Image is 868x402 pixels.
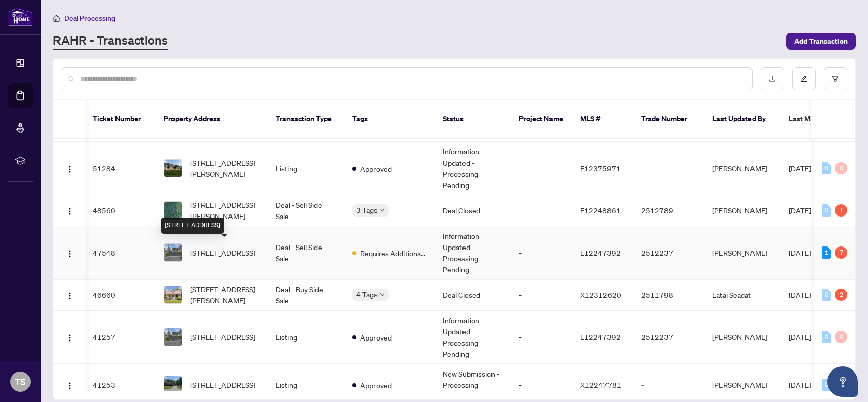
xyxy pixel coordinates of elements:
td: 2511798 [633,280,704,311]
th: Last Updated By [704,100,780,139]
span: E12247392 [580,248,621,257]
a: RAHR - Transactions [53,32,168,50]
img: Logo [66,382,74,390]
span: [DATE] [789,206,811,215]
td: Deal - Sell Side Sale [268,226,344,280]
div: 0 [835,331,847,343]
div: 1 [822,246,831,259]
span: home [53,15,60,22]
span: X12247781 [580,380,621,389]
span: [DATE] [789,290,811,299]
span: Deal Processing [64,14,115,23]
td: - [511,142,572,195]
img: Logo [66,165,74,173]
td: 2512237 [633,226,704,280]
td: - [511,226,572,280]
th: Trade Number [633,100,704,139]
button: Logo [62,160,78,176]
td: [PERSON_NAME] [704,226,780,280]
span: [STREET_ADDRESS][PERSON_NAME] [190,284,259,306]
td: Information Updated - Processing Pending [435,226,511,280]
img: tab_domain_overview_orange.svg [27,59,36,67]
div: 0 [822,204,831,217]
img: Logo [66,250,74,258]
span: filter [832,75,839,82]
span: X12312620 [580,290,621,299]
span: Approved [360,332,392,343]
span: E12247392 [580,332,621,342]
td: Listing [268,311,344,364]
span: Last Modified Date [789,113,851,125]
span: Approved [360,163,392,174]
td: - [511,311,572,364]
th: Tags [344,100,435,139]
img: Logo [66,292,74,300]
img: website_grey.svg [16,26,24,35]
span: download [769,75,776,82]
img: Logo [66,207,74,215]
img: tab_keywords_by_traffic_grey.svg [101,59,109,67]
img: thumbnail-img [164,160,182,177]
td: Latai Seadat [704,280,780,311]
span: Add Transaction [794,33,848,49]
td: 46660 [84,280,156,311]
th: MLS # [572,100,633,139]
img: thumbnail-img [164,202,182,219]
td: Deal - Buy Side Sale [268,280,344,311]
td: Listing [268,142,344,195]
td: 48560 [84,195,156,226]
th: Transaction Type [268,100,344,139]
span: [STREET_ADDRESS] [190,331,255,343]
td: - [511,195,572,226]
span: [STREET_ADDRESS] [190,379,255,390]
div: Keywords by Traffic [112,60,171,67]
th: Project Name [511,100,572,139]
span: TS [15,375,26,389]
div: 2 [835,289,847,301]
td: 2512237 [633,311,704,364]
button: Logo [62,202,78,219]
td: [PERSON_NAME] [704,311,780,364]
img: logo [8,8,33,26]
div: Domain Overview [39,60,91,67]
td: - [511,280,572,311]
div: 0 [822,331,831,343]
img: thumbnail-img [164,328,182,346]
div: 0 [822,289,831,301]
span: [DATE] [789,164,811,173]
th: Ticket Number [84,100,156,139]
img: Logo [66,334,74,342]
td: Deal Closed [435,195,511,226]
span: edit [800,75,807,82]
td: 51284 [84,142,156,195]
div: Domain: [PERSON_NAME][DOMAIN_NAME] [26,26,168,35]
td: 47548 [84,226,156,280]
span: E12248861 [580,206,621,215]
img: thumbnail-img [164,376,182,393]
th: Property Address [156,100,268,139]
span: Requires Additional Docs [360,248,426,259]
span: E12375971 [580,164,621,173]
span: down [380,208,385,213]
div: 7 [835,246,847,259]
td: - [633,142,704,195]
button: Add Transaction [786,33,856,50]
span: [DATE] [789,380,811,389]
button: Open asap [827,366,858,397]
button: Logo [62,377,78,393]
span: [STREET_ADDRESS] [190,247,255,258]
span: down [380,292,385,297]
div: 0 [822,379,831,391]
div: [STREET_ADDRESS] [161,218,224,234]
img: logo_orange.svg [16,16,24,24]
span: [STREET_ADDRESS][PERSON_NAME] [190,157,259,179]
button: edit [792,67,816,90]
button: Logo [62,329,78,345]
img: thumbnail-img [164,286,182,303]
td: Information Updated - Processing Pending [435,311,511,364]
div: 0 [835,162,847,174]
td: 41257 [84,311,156,364]
td: 2512789 [633,195,704,226]
button: Logo [62,287,78,303]
span: Approved [360,380,392,391]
